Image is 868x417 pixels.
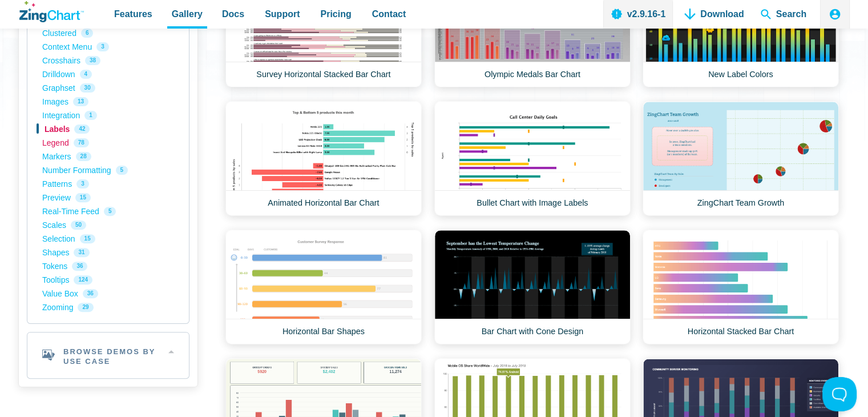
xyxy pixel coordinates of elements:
[643,101,839,216] a: ZingChart Team Growth
[19,1,84,22] a: ZingChart Logo. Click to return to the homepage
[434,230,631,344] a: Bar Chart with Cone Design
[265,6,300,22] span: Support
[225,230,422,344] a: Horizontal Bar Shapes
[320,6,351,22] span: Pricing
[372,6,406,22] span: Contact
[27,332,189,378] h2: Browse Demos By Use Case
[643,230,839,344] a: Horizontal Stacked Bar Chart
[222,6,244,22] span: Docs
[434,101,631,216] a: Bullet Chart with Image Labels
[225,101,422,216] a: Animated Horizontal Bar Chart
[822,377,857,411] iframe: Toggle Customer Support
[114,6,152,22] span: Features
[172,6,203,22] span: Gallery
